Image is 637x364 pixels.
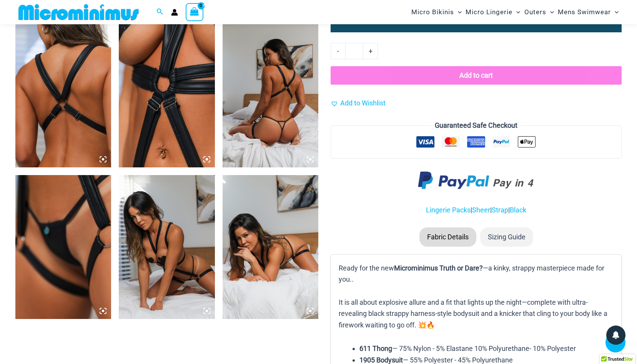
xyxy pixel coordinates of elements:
[340,99,386,107] span: Add to Wishlist
[524,2,546,22] span: Outers
[454,2,462,22] span: Menu Toggle
[15,23,111,167] img: Truth or Dare Black 1905 Bodysuit
[480,227,533,247] li: Sizing Guide
[15,3,142,21] img: MM SHOP LOGO FLAT
[331,97,386,109] a: Add to Wishlist
[510,206,526,214] a: Black
[556,2,620,22] a: Mens SwimwearMenu ToggleMenu Toggle
[411,2,454,22] span: Micro Bikinis
[331,204,622,216] p: | | |
[345,43,363,59] input: Product quantity
[223,175,318,319] img: Truth or Dare Black 1905 Bodysuit 611 Micro
[492,206,508,214] a: Strap
[359,356,403,364] b: 1905 Bodysuit
[223,23,318,167] img: Truth or Dare Black 1905 Bodysuit 611 Micro
[363,43,378,59] a: +
[119,23,215,167] img: Truth or Dare Black 1905 Bodysuit
[119,175,215,319] img: Truth or Dare Black 1905 Bodysuit 611 Micro
[156,7,163,17] a: Search icon link
[522,2,556,22] a: OutersMenu ToggleMenu Toggle
[394,264,483,272] b: Microminimus Truth or Dare?
[331,43,345,59] a: -
[426,206,471,214] a: Lingerie Packs
[15,175,111,319] img: Truth or Dare Black 1905 Bodysuit 611 Micro
[611,2,619,22] span: Menu Toggle
[512,2,520,22] span: Menu Toggle
[546,2,554,22] span: Menu Toggle
[464,2,522,22] a: Micro LingerieMenu ToggleMenu Toggle
[359,344,392,352] b: 611 Thong
[331,66,622,85] button: Add to cart
[432,120,521,131] legend: Guaranteed Safe Checkout
[466,2,512,22] span: Micro Lingerie
[409,2,464,22] a: Micro BikinisMenu ToggleMenu Toggle
[359,343,614,354] li: — 75% Nylon - 5% Elastane 10% Polyurethane- 10% Polyester
[419,227,476,247] li: Fabric Details
[186,3,203,21] a: View Shopping Cart, empty
[171,9,178,16] a: Account icon link
[408,1,622,23] nav: Site Navigation
[558,2,611,22] span: Mens Swimwear
[472,206,490,214] a: Sheer
[339,262,614,331] p: Ready for the new —a kinky, strappy masterpiece made for you.. It is all about explosive allure a...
